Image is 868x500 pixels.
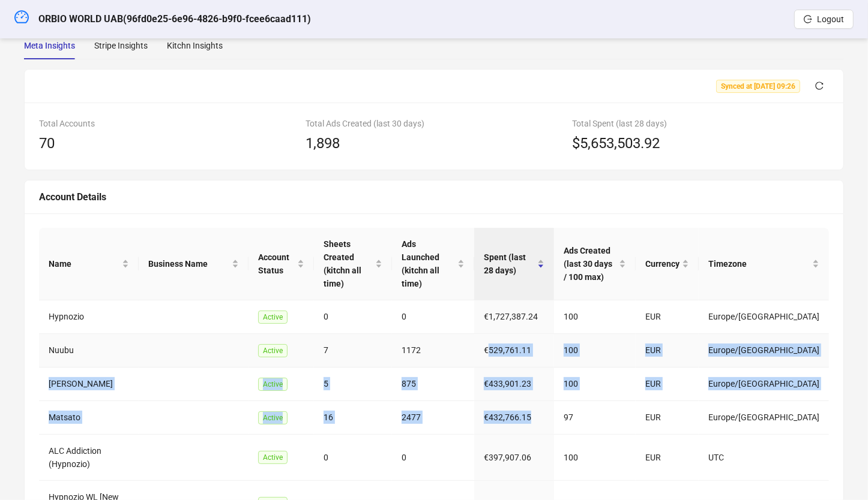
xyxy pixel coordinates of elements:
[39,401,139,435] td: Matsato
[392,300,474,334] td: 0
[392,401,474,435] td: 2477
[249,228,314,300] th: Account Status
[794,10,854,29] button: Logout
[39,117,296,130] div: Total Accounts
[314,334,392,368] td: 7
[306,135,340,152] span: 1,898
[474,435,554,481] td: €397,907.06
[324,237,373,290] span: Sheets Created (kitchn all time)
[815,82,824,90] span: reload
[24,39,75,52] div: Meta Insights
[699,368,829,401] td: Europe/[GEOGRAPHIC_DATA]
[474,334,554,368] td: €529,761.11
[564,244,616,284] span: Ads Created (last 30 days / 100 max)
[804,15,812,23] span: logout
[554,401,636,435] td: 97
[258,251,295,277] span: Account Status
[39,334,139,368] td: Nuubu
[14,10,29,24] span: dashboard
[474,228,554,300] th: Spent (last 28 days)
[636,334,699,368] td: EUR
[148,257,229,270] span: Business Name
[484,251,535,277] span: Spent (last 28 days)
[392,368,474,401] td: 875
[699,300,829,334] td: Europe/[GEOGRAPHIC_DATA]
[699,401,829,435] td: Europe/[GEOGRAPHIC_DATA]
[258,311,288,324] span: Active
[554,368,636,401] td: 100
[392,228,474,300] th: Ads Launched (kitchn all time)
[554,334,636,368] td: 100
[258,378,288,391] span: Active
[402,237,455,290] span: Ads Launched (kitchn all time)
[314,228,392,300] th: Sheets Created (kitchn all time)
[258,344,288,357] span: Active
[49,257,119,270] span: Name
[39,189,829,204] div: Account Details
[716,80,800,93] span: Synced at [DATE] 09:26
[139,228,249,300] th: Business Name
[94,39,148,52] div: Stripe Insights
[572,132,660,155] span: $5,653,503.92
[39,228,139,300] th: Name
[167,39,223,52] div: Kitchn Insights
[699,435,829,481] td: UTC
[554,228,636,300] th: Ads Created (last 30 days / 100 max)
[474,401,554,435] td: €432,766.15
[474,368,554,401] td: €433,901.23
[39,135,55,152] span: 70
[314,435,392,481] td: 0
[636,368,699,401] td: EUR
[699,228,829,300] th: Timezone
[636,228,699,300] th: Currency
[38,12,311,26] h5: ORBIO WORLD UAB ( 96fd0e25-6e96-4826-b9f0-fcee6caad111 )
[699,334,829,368] td: Europe/[GEOGRAPHIC_DATA]
[314,401,392,435] td: 16
[817,14,844,24] span: Logout
[39,300,139,334] td: Hypnozio
[392,435,474,481] td: 0
[636,300,699,334] td: EUR
[39,368,139,401] td: [PERSON_NAME]
[392,334,474,368] td: 1172
[572,117,829,130] div: Total Spent (last 28 days)
[306,117,562,130] div: Total Ads Created (last 30 days)
[554,435,636,481] td: 100
[474,300,554,334] td: €1,727,387.24
[314,300,392,334] td: 0
[258,451,288,464] span: Active
[554,300,636,334] td: 100
[258,411,288,424] span: Active
[636,401,699,435] td: EUR
[645,257,680,270] span: Currency
[636,435,699,481] td: EUR
[708,257,810,270] span: Timezone
[39,435,139,481] td: ALC Addiction (Hypnozio)
[314,368,392,401] td: 5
